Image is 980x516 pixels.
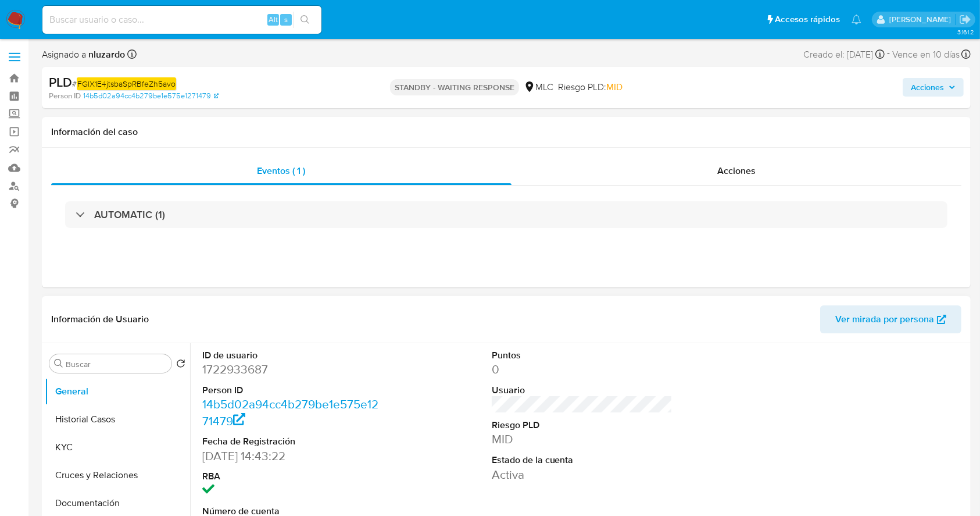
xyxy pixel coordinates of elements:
[820,305,961,333] button: Ver mirada por persona
[892,48,960,61] span: Vence en 10 días
[524,81,553,94] div: MLC
[54,359,63,368] button: Buscar
[66,359,167,369] input: Buscar
[94,208,165,221] h3: AUTOMATIC (1)
[83,91,219,101] a: 14b5d02a94cc4b279be1e575e1271479
[492,349,673,362] dt: Puntos
[492,431,673,447] dd: MID
[269,14,278,25] span: Alt
[86,48,125,61] b: nluzardo
[959,13,971,26] a: Salir
[284,14,288,25] span: s
[202,435,384,448] dt: Fecha de Registración
[717,164,756,177] span: Acciones
[889,14,955,25] p: nicolas.luzardo@mercadolibre.com
[51,126,961,138] h1: Información del caso
[293,12,317,28] button: search-icon
[202,470,384,483] dt: RBA
[492,467,673,483] dd: Activa
[49,73,72,91] b: PLD
[852,15,861,24] a: Notificaciones
[45,378,190,405] button: General
[77,77,176,90] em: FGlX1E4jtsbaSpRBfeZh5avo
[176,359,185,372] button: Volver al orden por defecto
[492,454,673,467] dt: Estado de la cuenta
[606,80,623,94] span: MID
[42,48,125,61] span: Asignado a
[202,396,378,429] a: 14b5d02a94cc4b279be1e575e1271479
[51,314,149,325] h1: Información de Usuario
[390,79,519,95] p: STANDBY - WAITING RESPONSE
[911,78,944,97] span: Acciones
[45,405,190,433] button: Historial Casos
[803,47,885,62] div: Creado el: [DATE]
[72,77,176,90] span: #
[45,461,190,489] button: Cruces y Relaciones
[202,349,384,362] dt: ID de usuario
[558,81,623,94] span: Riesgo PLD:
[202,384,384,397] dt: Person ID
[492,361,673,378] dd: 0
[492,419,673,432] dt: Riesgo PLD
[887,47,890,62] span: -
[492,384,673,397] dt: Usuario
[202,448,384,464] dd: [DATE] 14:43:22
[202,361,384,378] dd: 1722933687
[835,305,934,333] span: Ver mirada por persona
[65,201,947,228] div: AUTOMATIC (1)
[775,13,840,26] span: Accesos rápidos
[49,91,81,101] b: Person ID
[42,12,321,27] input: Buscar usuario o caso...
[903,78,964,97] button: Acciones
[45,433,190,461] button: KYC
[257,164,305,177] span: Eventos ( 1 )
